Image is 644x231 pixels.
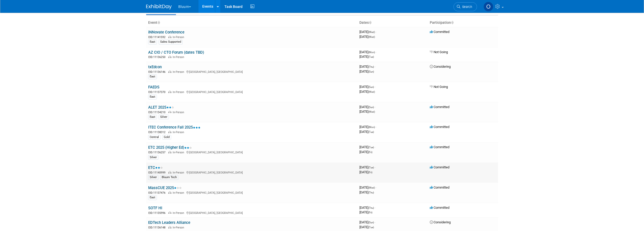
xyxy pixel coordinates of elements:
span: EID: 11137370 [148,91,168,94]
div: Silver [159,115,169,119]
span: - [375,105,375,109]
span: (Tue) [368,131,374,133]
img: In-Person Event [168,90,171,93]
span: Not Going [430,85,448,89]
span: (Tue) [368,226,374,229]
div: Silver [148,175,158,180]
img: In-Person Event [168,36,171,38]
a: EDTech Leaders Alliance [148,220,190,225]
span: In-Person [173,151,186,154]
span: - [375,165,375,169]
span: EID: 11141592 [148,36,168,39]
img: In-Person Event [168,70,171,73]
img: In-Person Event [168,191,171,194]
span: [DATE] [359,145,375,149]
span: Committed [430,125,449,129]
span: EID: 11136148 [148,226,168,229]
span: (Thu) [368,206,374,209]
a: Sort by Start Date [369,20,371,25]
a: Sort by Event Name [157,20,160,25]
span: (Tue) [368,146,374,149]
div: East [148,95,157,99]
span: Committed [430,186,449,189]
div: Central [148,135,160,140]
span: Search [460,5,472,9]
span: EID: 11138312 [148,131,168,134]
div: [GEOGRAPHIC_DATA], [GEOGRAPHIC_DATA] [148,170,355,175]
span: - [375,145,375,149]
span: (Wed) [368,186,375,189]
span: (Wed) [368,31,375,33]
span: [DATE] [359,50,376,54]
span: Considering [430,220,451,224]
a: MassCUE 2025 [148,186,182,190]
span: (Tue) [368,166,374,169]
a: ITEC Conference Fall 2025 [148,125,200,130]
span: [DATE] [359,186,376,189]
img: In-Person Event [168,211,171,214]
span: (Wed) [368,90,375,93]
span: EID: 11134210 [148,111,168,114]
span: [DATE] [359,90,375,94]
span: (Thu) [368,65,374,68]
span: In-Person [173,70,186,74]
span: Committed [430,30,449,34]
a: ETC [148,165,163,170]
span: EID: 11135996 [148,212,168,214]
img: ExhibitDay [146,4,172,9]
span: Committed [430,105,449,109]
span: - [375,65,375,68]
a: Sort by Participation Type [451,20,453,25]
span: [DATE] [359,170,372,174]
div: [GEOGRAPHIC_DATA], [GEOGRAPHIC_DATA] [148,211,355,215]
span: Committed [430,145,449,149]
span: [DATE] [359,70,374,73]
span: - [375,206,375,210]
span: (Fri) [368,211,372,214]
span: (Sun) [368,106,374,109]
img: In-Person Event [168,226,171,228]
span: EID: 11140999 [148,171,168,174]
span: Not Going [430,50,448,54]
span: [DATE] [359,35,375,39]
th: Participation [428,18,498,27]
a: ALET 2025 [148,105,174,110]
span: [DATE] [359,125,376,129]
span: In-Person [173,226,186,229]
span: EID: 11136146 [148,71,168,73]
span: EID: 11136250 [148,56,168,59]
span: [DATE] [359,30,376,34]
div: Gold [162,135,171,140]
span: In-Person [173,90,186,94]
span: Committed [430,206,449,210]
a: AZ CIO / CTO Forum (dates TBD) [148,50,204,55]
div: [GEOGRAPHIC_DATA], [GEOGRAPHIC_DATA] [148,70,355,74]
div: Silver [148,155,158,160]
div: [GEOGRAPHIC_DATA], [GEOGRAPHIC_DATA] [148,190,355,195]
span: - [375,85,375,89]
a: txEdcon [148,65,162,69]
span: [DATE] [359,190,374,194]
div: Sales Supported [159,40,183,44]
div: [GEOGRAPHIC_DATA], [GEOGRAPHIC_DATA] [148,90,355,94]
span: - [376,50,376,54]
span: (Mon) [368,126,375,129]
span: [DATE] [359,130,374,134]
div: East [148,195,157,200]
span: (Wed) [368,36,375,38]
span: (Sun) [368,70,374,73]
span: (Fri) [368,171,372,174]
span: (Tue) [368,55,374,58]
span: (Wed) [368,110,375,113]
span: In-Person [173,171,186,174]
span: In-Person [173,55,186,59]
span: - [376,186,376,189]
span: [DATE] [359,165,375,169]
a: SOTF HI [148,206,162,210]
div: East [148,40,157,44]
a: Search [453,2,477,11]
span: [DATE] [359,225,374,229]
span: (Mon) [368,51,375,54]
span: In-Person [173,36,186,39]
span: In-Person [173,191,186,194]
